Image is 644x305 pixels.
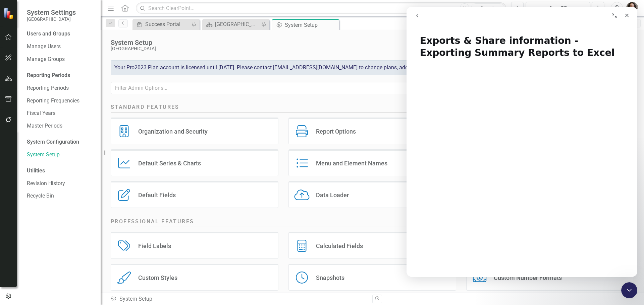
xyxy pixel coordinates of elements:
[27,43,94,51] a: Manage Users
[471,3,504,13] button: Search
[27,151,94,159] a: System Setup
[481,5,495,10] span: Search
[111,46,596,51] div: [GEOGRAPHIC_DATA]
[528,4,588,12] div: Aug-25
[27,109,94,117] a: Fiscal Years
[494,274,562,282] div: Custom Number Formats
[316,242,363,250] div: Calculated Fields
[111,39,596,46] div: System Setup
[27,97,94,105] a: Reporting Frequencies
[27,8,76,16] span: System Settings
[407,7,637,277] iframe: Intercom live chat
[526,2,590,14] button: Aug-25
[145,20,190,28] div: Success Portal
[215,20,259,28] div: [GEOGRAPHIC_DATA] Page
[27,56,94,63] a: Manage Groups
[204,20,259,28] a: [GEOGRAPHIC_DATA] Page
[138,159,201,167] div: Default Series & Charts
[27,16,76,22] small: [GEOGRAPHIC_DATA]
[138,191,176,199] div: Default Fields
[27,180,94,187] a: Revision History
[27,72,94,79] div: Reporting Periods
[111,60,634,75] div: Your Pro2023 Plan account is licensed until [DATE]. Please contact [EMAIL_ADDRESS][DOMAIN_NAME] t...
[316,128,356,135] div: Report Options
[285,21,337,29] div: System Setup
[111,82,634,94] input: Filter Admin Options...
[27,138,94,146] div: System Configuration
[27,30,94,38] div: Users and Groups
[316,274,344,282] div: Snapshots
[27,122,94,130] a: Master Periods
[626,2,638,14] img: Drew Hale
[621,282,637,298] iframe: To enrich screen reader interactions, please activate Accessibility in Grammarly extension settings
[27,167,94,175] div: Utilities
[138,274,177,282] div: Custom Styles
[316,159,387,167] div: Menu and Element Names
[3,8,15,19] img: ClearPoint Strategy
[136,2,506,14] input: Search ClearPoint...
[138,242,171,250] div: Field Labels
[27,84,94,92] a: Reporting Periods
[134,20,190,28] a: Success Portal
[110,295,367,303] div: System Setup
[316,191,349,199] div: Data Loader
[111,103,634,112] h2: Standard Features
[111,218,634,227] h2: Professional Features
[138,128,208,135] div: Organization and Security
[27,192,94,200] a: Recycle Bin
